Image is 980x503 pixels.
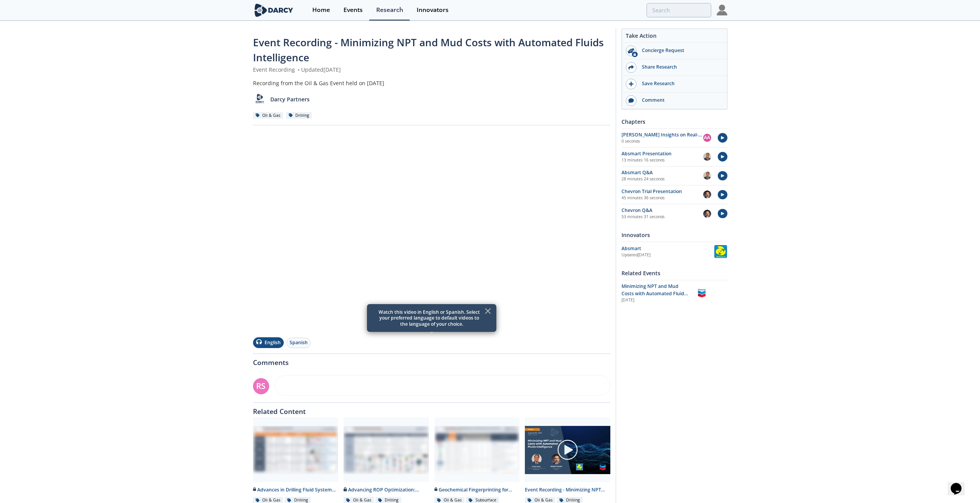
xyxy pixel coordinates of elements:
div: [PERSON_NAME] Insights on Real-time fluid monitoring [622,131,703,138]
div: Drilling [286,112,312,119]
div: Related Events [622,266,727,280]
input: Advanced Search [647,3,711,17]
div: Event Recording - Minimizing NPT and Mud Costs with Automated Fluids Intelligence [525,486,610,493]
div: [DATE] [622,297,690,303]
img: play-chapters.svg [718,152,727,161]
iframe: vimeo [253,131,610,332]
p: 28 minutes 24 seconds [622,176,703,182]
div: Oil & Gas [253,112,283,119]
img: play-chapters.svg [718,133,727,143]
img: Chevron [695,286,709,300]
img: 0796ef69-b90a-4e68-ba11-5d0191a10bb8 [703,190,711,199]
div: Advancing ROP Optimization: Technology Taxonomy and Emerging Solutions - Master Framework [343,486,429,493]
div: Absmart Q&A [622,169,703,176]
img: Profile [717,5,727,15]
div: Research [376,7,403,13]
a: Minimizing NPT and Mud Costs with Automated Fluids Intelligence [DATE] Chevron [622,283,727,303]
img: play-chapters.svg [718,209,727,219]
div: Innovators [622,228,727,242]
p: 13 minutes 16 seconds [622,157,703,163]
div: Concierge Request [637,47,723,54]
div: Home [312,7,330,13]
div: Geochemical Fingerprinting for Production Allocation - Innovator Comparison [434,486,520,493]
div: Chevron Trial Presentation [622,188,703,195]
div: Advances in Drilling Fluid Systems and Solids Handling - Technology Landscape [253,486,338,493]
p: 53 minutes 31 seconds [622,214,703,220]
iframe: chat widget [948,472,972,495]
div: Take Action [622,32,727,43]
div: Absmart Presentation [622,150,703,157]
img: f391ab45-d698-4384-b787-576124f63af6 [703,153,711,161]
span: • [297,66,301,73]
p: 0 seconds [622,138,703,145]
div: AA [703,134,711,142]
span: Event Recording - Minimizing NPT and Mud Costs with Automated Fluids Intelligence [253,35,604,64]
div: Related Content [253,403,610,415]
p: Watch this video in English or Spanish. Select your preferred language to default videos to the l... [371,306,493,330]
div: Event Recording Updated [DATE] [253,66,610,74]
img: play-chapters.svg [718,190,727,200]
img: play-chapters.svg [718,171,727,181]
img: Absmart [714,245,727,258]
div: Absmart [622,245,714,252]
div: Comments [253,354,610,366]
div: Comment [637,97,723,104]
div: RS [253,378,269,394]
div: Share Research [637,64,723,71]
span: Minimizing NPT and Mud Costs with Automated Fluids Intelligence [622,283,688,304]
button: English [253,337,284,348]
img: f391ab45-d698-4384-b787-576124f63af6 [703,172,711,180]
img: 0796ef69-b90a-4e68-ba11-5d0191a10bb8 [703,210,711,218]
img: play-chapters-gray.svg [557,439,578,461]
div: Save Research [637,80,723,87]
p: 45 minutes 36 seconds [622,195,703,201]
div: Updated [DATE] [622,252,714,258]
img: Video Content [525,426,610,474]
div: Chapters [622,115,727,128]
div: Innovators [417,7,449,13]
a: Absmart Updated[DATE] Absmart [622,245,727,258]
div: Recording from the Oil & Gas Event held on [DATE] [253,79,610,87]
img: logo-wide.svg [253,3,295,17]
button: Spanish [286,338,311,348]
p: Darcy Partners [270,95,310,103]
div: Events [343,7,363,13]
div: Chevron Q&A [622,207,703,214]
